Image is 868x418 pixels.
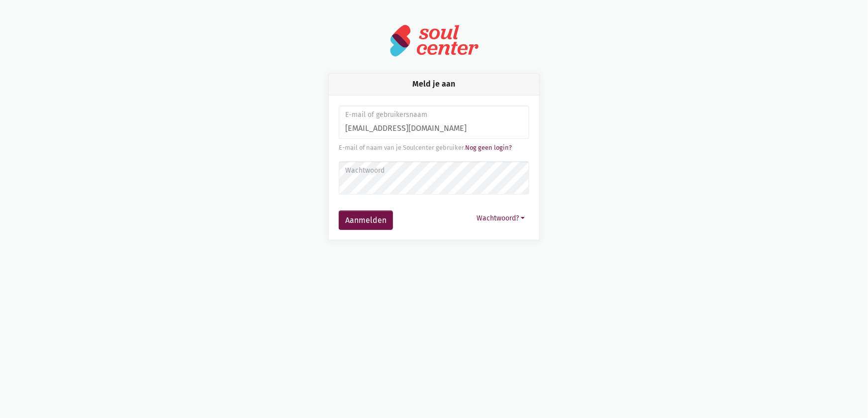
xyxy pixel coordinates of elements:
button: Aanmelden [339,210,393,230]
form: Aanmelden [339,105,529,230]
label: E-mail of gebruikersnaam [345,109,523,120]
div: E-mail of naam van je Soulcenter gebruiker. [339,143,529,153]
button: Wachtwoord? [472,210,529,226]
a: Nog geen login? [465,144,512,151]
div: Meld je aan [329,74,539,95]
img: logo-soulcenter-full.svg [389,24,479,57]
label: Wachtwoord [345,165,523,176]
